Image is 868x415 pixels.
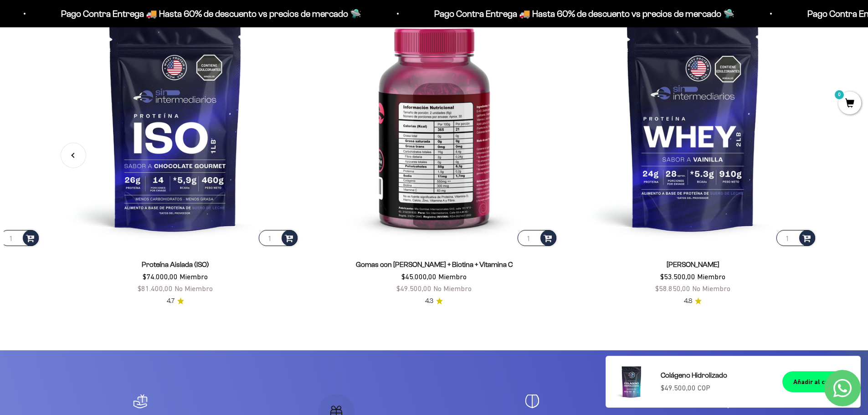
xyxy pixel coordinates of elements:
span: Miembro [438,272,467,281]
mark: 0 [834,89,845,100]
a: Colágeno Hidrolizado [661,369,771,381]
div: Un mejor precio [11,116,189,132]
a: 4.34.3 de 5.0 estrellas [425,296,443,306]
sale-price: $49.500,00 COP [661,382,710,394]
p: Pago Contra Entrega 🚚 Hasta 60% de descuento vs precios de mercado 🛸 [431,6,731,21]
span: 4.3 [425,296,433,306]
div: Más información sobre los ingredientes [11,43,189,59]
span: Miembro [180,272,208,281]
button: Enviar [149,137,189,152]
p: Pago Contra Entrega 🚚 Hasta 60% de descuento vs precios de mercado 🛸 [57,6,358,21]
div: Añadir al carrito [793,377,842,387]
span: $45.000,00 [401,272,437,281]
span: $81.400,00 [138,284,173,292]
span: No Miembro [692,284,730,292]
span: $49.500,00 [396,284,431,292]
div: Un video del producto [11,98,189,114]
a: [PERSON_NAME] [667,261,719,268]
a: Gomas con [PERSON_NAME] + Biotina + Vitamina C [356,261,513,268]
img: Colágeno Hidrolizado [613,364,650,400]
a: 4.74.7 de 5.0 estrellas [167,296,184,306]
span: No Miembro [433,284,472,292]
span: 4.8 [684,296,692,306]
a: Proteína Aislada (ISO) [142,261,209,268]
div: Reseñas de otros clientes [11,61,189,77]
span: Enviar [149,137,188,152]
span: $58.850,00 [655,284,690,292]
span: 4.7 [167,296,175,306]
span: Miembro [697,272,725,281]
span: $74.000,00 [143,272,178,281]
span: $53.500,00 [660,272,695,281]
a: 0 [838,99,861,109]
a: 4.84.8 de 5.0 estrellas [684,296,702,306]
div: Una promoción especial [11,80,189,96]
span: No Miembro [175,284,213,292]
button: Añadir al carrito [782,371,853,392]
p: ¿Qué te haría sentir más seguro de comprar este producto? [11,15,189,36]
